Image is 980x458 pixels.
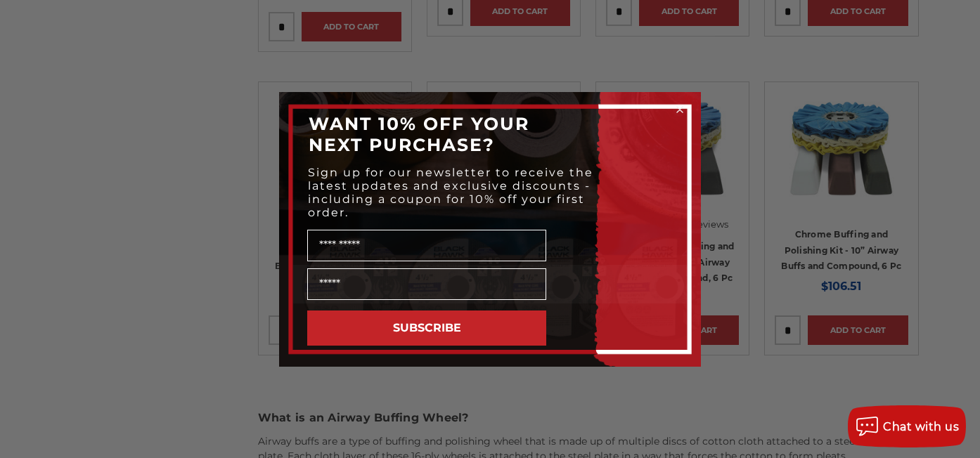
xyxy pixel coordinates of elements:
button: SUBSCRIBE [307,310,546,346]
input: Email [307,268,546,300]
span: Chat with us [883,420,959,433]
button: Chat with us [848,405,966,447]
span: Sign up for our newsletter to receive the latest updates and exclusive discounts - including a co... [308,166,593,219]
span: WANT 10% OFF YOUR NEXT PURCHASE? [309,113,529,155]
button: Close dialog [673,103,687,117]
